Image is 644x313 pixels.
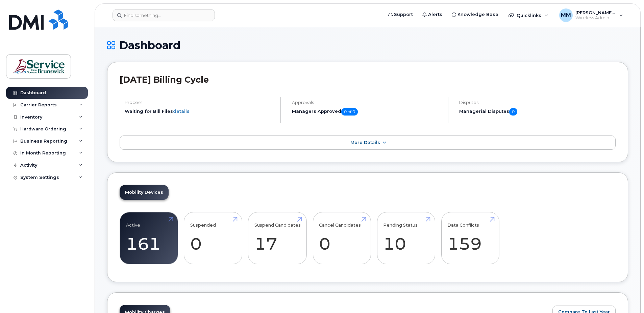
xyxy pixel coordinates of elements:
a: Suspend Candidates 17 [254,216,301,260]
h2: [DATE] Billing Cycle [120,75,616,85]
span: 0 of 0 [341,108,358,116]
a: Cancel Candidates 0 [319,216,365,260]
h5: Managerial Disputes [459,108,616,116]
span: More Details [350,140,380,145]
a: Active 161 [126,216,172,260]
a: Suspended 0 [190,216,236,260]
h4: Process [125,100,275,105]
h5: Managers Approved [292,108,442,116]
a: Mobility Devices [120,185,169,200]
li: Waiting for Bill Files [125,108,275,114]
a: Pending Status 10 [383,216,429,260]
h4: Disputes [459,100,616,105]
a: details [173,108,190,114]
span: 0 [509,108,517,116]
h4: Approvals [292,100,442,105]
a: Data Conflicts 159 [447,216,493,260]
h1: Dashboard [107,39,628,51]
